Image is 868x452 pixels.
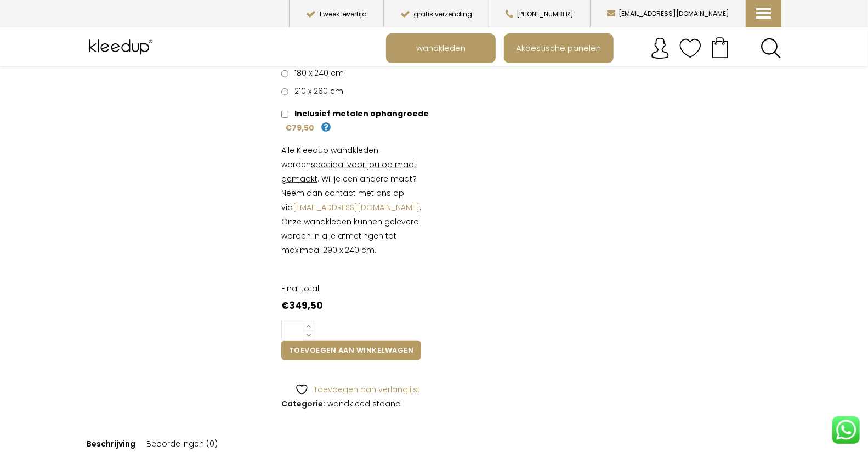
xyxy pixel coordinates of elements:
img: account.svg [649,37,671,59]
input: Inclusief metalen ophangroede [281,111,288,118]
a: Akoestische panelen [505,35,612,62]
input: 180 x 240 cm [281,70,288,77]
a: Your cart [701,33,739,61]
span: Toevoegen aan verlanglijst [314,384,420,395]
span: 210 x 260 cm [291,86,343,97]
a: Toevoegen aan verlanglijst [295,382,420,397]
span: 180 x 240 cm [291,67,344,78]
span: speciaal voor jou op maat gemaakt [281,159,417,184]
a: wandkleed staand [327,398,401,409]
input: 210 x 260 cm [281,88,288,95]
span: Categorie: [281,398,325,409]
p: Alle Kleedup wandkleden worden . Wil je een andere maat? Neem dan contact met ons op via . Onze w... [281,143,434,257]
button: Toevoegen aan winkelwagen [281,341,421,360]
span: wandkleden [410,38,472,59]
span: € [281,299,289,312]
span: Inclusief metalen ophangroede [291,108,429,119]
span: Akoestische panelen [510,38,607,59]
a: Search [761,38,781,59]
bdi: 349,50 [281,299,323,312]
a: wandkleden [387,35,495,62]
nav: Main menu [386,33,790,63]
a: [EMAIL_ADDRESS][DOMAIN_NAME] [293,202,419,213]
span: €79,50 [285,122,314,133]
dt: Final total [281,281,434,296]
input: Productaantal [281,321,303,341]
img: verlanglijstje.svg [679,37,701,59]
img: Kleedup [87,33,157,61]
